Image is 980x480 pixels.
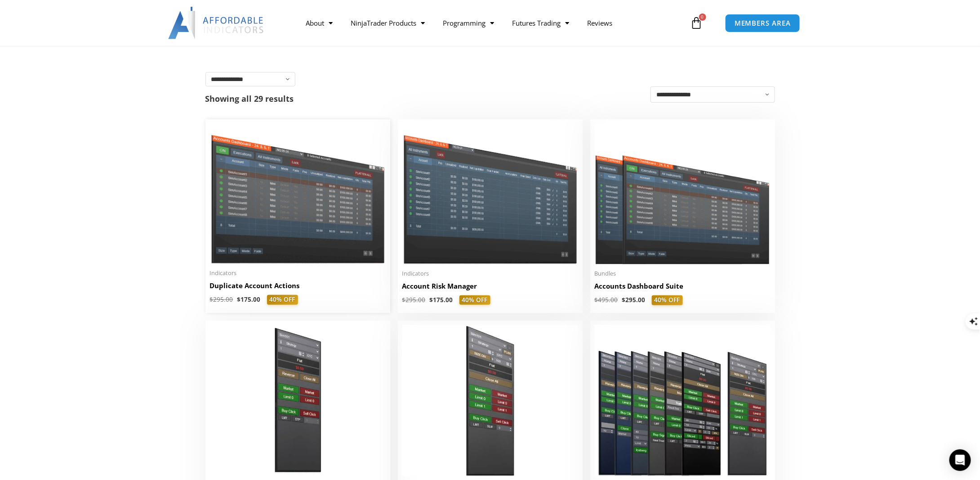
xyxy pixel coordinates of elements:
[578,13,621,33] a: Reviews
[210,325,386,476] img: BasicTools
[430,296,433,304] span: $
[434,13,503,33] a: Programming
[595,281,771,295] a: Accounts Dashboard Suite
[595,270,771,277] span: Bundles
[677,10,717,36] a: 0
[595,296,618,304] bdi: 495.00
[237,295,241,303] span: $
[735,20,791,27] span: MEMBERS AREA
[402,325,578,476] img: Essential Chart Trader Tools
[342,13,434,33] a: NinjaTrader Products
[297,13,342,33] a: About
[595,281,771,291] h2: Accounts Dashboard Suite
[595,296,598,304] span: $
[402,124,578,264] img: Account Risk Manager
[237,295,261,303] bdi: 175.00
[205,95,294,103] p: Showing all 29 results
[699,14,706,21] span: 0
[595,124,771,264] img: Accounts Dashboard Suite
[622,296,646,304] bdi: 295.00
[622,296,626,304] span: $
[210,295,214,303] span: $
[210,281,386,295] a: Duplicate Account Actions
[459,295,490,305] span: 40% OFF
[402,270,578,277] span: Indicators
[402,296,406,304] span: $
[267,295,298,305] span: 40% OFF
[652,295,683,305] span: 40% OFF
[949,449,971,471] div: Open Intercom Messenger
[402,296,426,304] bdi: 295.00
[595,325,771,476] img: ProfessionalToolsBundlePage
[503,13,578,33] a: Futures Trading
[650,86,775,103] select: Shop order
[210,124,386,264] img: Duplicate Account Actions
[210,281,386,290] h2: Duplicate Account Actions
[725,14,800,32] a: MEMBERS AREA
[210,269,386,277] span: Indicators
[210,295,233,303] bdi: 295.00
[168,7,265,39] img: LogoAI | Affordable Indicators – NinjaTrader
[430,296,453,304] bdi: 175.00
[297,13,688,33] nav: Menu
[402,281,578,295] a: Account Risk Manager
[402,281,578,291] h2: Account Risk Manager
